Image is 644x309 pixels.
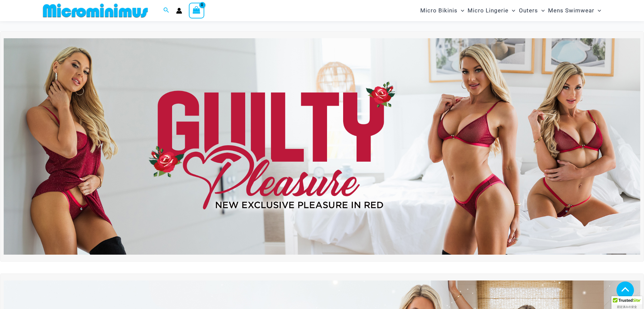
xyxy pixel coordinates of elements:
a: Search icon link [163,6,169,15]
img: MM SHOP LOGO FLAT [40,3,151,18]
a: Mens SwimwearMenu ToggleMenu Toggle [546,2,603,19]
span: Menu Toggle [508,2,515,19]
span: Micro Lingerie [468,2,508,19]
span: Outers [519,2,538,19]
span: Menu Toggle [458,2,464,19]
span: Menu Toggle [538,2,545,19]
a: Micro BikinisMenu ToggleMenu Toggle [419,2,466,19]
span: Menu Toggle [594,2,601,19]
a: Account icon link [176,8,182,14]
nav: Site Navigation [418,1,604,20]
a: View Shopping Cart, empty [189,3,204,18]
span: Mens Swimwear [548,2,594,19]
a: OutersMenu ToggleMenu Toggle [517,2,546,19]
span: Micro Bikinis [420,2,458,19]
a: Micro LingerieMenu ToggleMenu Toggle [466,2,517,19]
img: Guilty Pleasures Red Lingerie [4,38,640,255]
div: TrustedSite Certified [611,296,642,309]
